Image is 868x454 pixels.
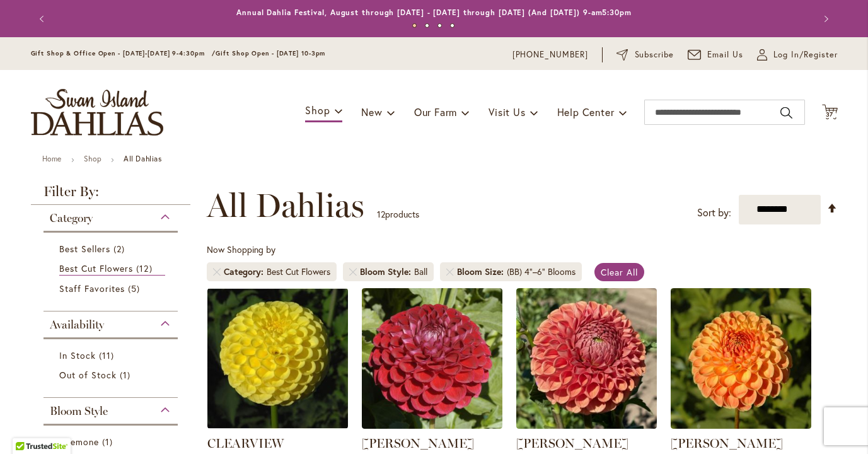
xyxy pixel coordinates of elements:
[236,8,632,17] a: Annual Dahlia Festival, August through [DATE] - [DATE] through [DATE] (And [DATE]) 9-am5:30pm
[128,282,143,295] span: 5
[362,419,502,431] a: CORNEL
[822,104,838,121] button: 37
[31,6,56,32] button: Previous
[59,349,96,361] span: In Stock
[412,23,417,28] button: 1 of 4
[349,268,357,276] a: Remove Bloom Style Ball
[207,243,275,255] span: Now Shopping by
[207,419,348,431] a: CLEARVIEW DANIEL
[50,404,108,418] span: Bloom Style
[136,262,155,275] span: 12
[59,436,99,448] span: Anemone
[59,243,111,255] span: Best Sellers
[42,154,62,163] a: Home
[113,242,128,255] span: 2
[59,242,166,255] a: Best Sellers
[425,23,429,28] button: 2 of 4
[267,265,330,278] div: Best Cut Flowers
[414,105,457,119] span: Our Farm
[516,419,657,431] a: CORNEL BRONZE
[635,49,674,61] span: Subscribe
[414,265,427,278] div: Ball
[489,105,525,119] span: Visit Us
[59,262,134,274] span: Best Cut Flowers
[84,154,101,163] a: Shop
[50,318,104,332] span: Availability
[450,23,454,28] button: 4 of 4
[697,201,731,224] label: Sort by:
[59,282,125,294] span: Staff Favorites
[120,368,134,381] span: 1
[377,204,419,224] p: products
[50,211,93,225] span: Category
[361,105,382,119] span: New
[516,288,657,429] img: CORNEL BRONZE
[207,288,348,429] img: CLEARVIEW DANIEL
[59,369,117,381] span: Out of Stock
[671,288,811,429] img: CRICHTON HONEY
[216,49,325,57] span: Gift Shop Open - [DATE] 10-3pm
[594,263,644,281] a: Clear All
[507,265,576,278] div: (BB) 4"–6" Blooms
[59,349,166,362] a: In Stock 11
[31,89,163,136] a: store logo
[457,265,507,278] span: Bloom Size
[826,110,834,119] span: 37
[707,49,743,61] span: Email Us
[59,435,166,448] a: Anemone 1
[616,49,674,61] a: Subscribe
[557,105,615,119] span: Help Center
[224,265,267,278] span: Category
[59,282,166,295] a: Staff Favorites
[360,265,414,278] span: Bloom Style
[437,23,442,28] button: 3 of 4
[59,368,166,381] a: Out of Stock 1
[124,154,162,163] strong: All Dahlias
[512,49,589,61] a: [PHONE_NUMBER]
[305,103,330,117] span: Shop
[207,187,364,224] span: All Dahlias
[671,419,811,431] a: CRICHTON HONEY
[757,49,838,61] a: Log In/Register
[99,349,117,362] span: 11
[59,262,166,276] a: Best Cut Flowers
[102,435,116,448] span: 1
[213,268,221,276] a: Remove Category Best Cut Flowers
[31,49,216,57] span: Gift Shop & Office Open - [DATE]-[DATE] 9-4:30pm /
[362,288,502,429] img: CORNEL
[377,208,385,220] span: 12
[31,185,191,205] strong: Filter By:
[813,6,838,32] button: Next
[362,436,474,451] a: [PERSON_NAME]
[446,268,454,276] a: Remove Bloom Size (BB) 4"–6" Blooms
[773,49,838,61] span: Log In/Register
[601,266,638,278] span: Clear All
[688,49,743,61] a: Email Us
[9,409,45,445] iframe: Launch Accessibility Center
